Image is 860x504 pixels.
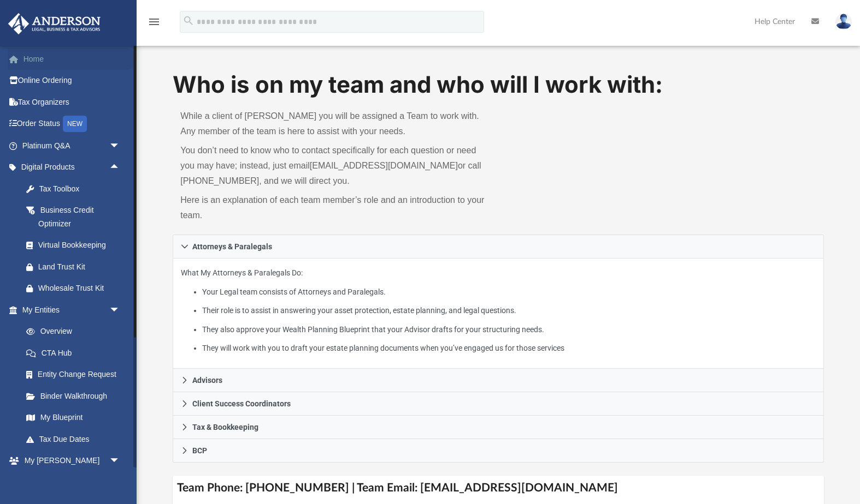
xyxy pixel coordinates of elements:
[15,321,137,343] a: Overview
[38,260,123,274] div: Land Trust Kit
[148,15,161,28] i: menu
[192,423,258,431] span: Tax & Bookkeeping
[173,416,824,439] a: Tax & Bookkeeping
[15,200,137,235] a: Business Credit Optimizer
[109,299,131,321] span: arrow_drop_down
[180,143,491,189] p: You don’t need to know who to contact specifically for each question or need you may have; instea...
[192,243,272,250] span: Attorneys & Paralegals
[202,304,815,317] li: Their role is to assist in answering your asset protection, estate planning, and legal questions.
[173,476,824,500] h4: Team Phone: [PHONE_NUMBER] | Team Email: [EMAIL_ADDRESS][DOMAIN_NAME]
[173,369,824,392] a: Advisors
[38,182,123,196] div: Tax Toolbox
[8,135,137,157] a: Platinum Q&Aarrow_drop_down
[173,439,824,463] a: BCP
[180,193,491,223] p: Here is an explanation of each team member’s role and an introduction to your team.
[8,113,137,135] a: Order StatusNEW
[202,323,815,337] li: They also approve your Wealth Planning Blueprint that your Advisor drafts for your structuring ne...
[8,157,137,178] a: Digital Productsarrow_drop_up
[192,447,207,454] span: BCP
[109,135,131,157] span: arrow_drop_down
[109,450,131,472] span: arrow_drop_down
[8,70,137,92] a: Online Ordering
[310,161,458,170] a: [EMAIL_ADDRESS][DOMAIN_NAME]
[109,157,131,179] span: arrow_drop_up
[148,21,161,28] a: menu
[173,392,824,416] a: Client Success Coordinators
[15,278,137,299] a: Wholesale Trust Kit
[15,407,131,429] a: My Blueprint
[15,342,137,364] a: CTA Hub
[38,203,123,230] div: Business Credit Optimizer
[835,14,852,29] img: User Pic
[173,259,824,369] div: Attorneys & Paralegals
[192,400,291,407] span: Client Success Coordinators
[5,13,104,34] img: Anderson Advisors Platinum Portal
[15,364,137,386] a: Entity Change Request
[8,48,137,70] a: Home
[8,450,131,485] a: My [PERSON_NAME] Teamarrow_drop_down
[173,69,824,101] h1: Who is on my team and who will I work with:
[8,91,137,113] a: Tax Organizers
[192,376,222,384] span: Advisors
[15,428,137,450] a: Tax Due Dates
[15,178,137,200] a: Tax Toolbox
[181,266,816,355] p: What My Attorneys & Paralegals Do:
[202,341,815,355] li: They will work with you to draft your estate planning documents when you’ve engaged us for those ...
[63,116,87,132] div: NEW
[38,281,123,295] div: Wholesale Trust Kit
[15,235,137,256] a: Virtual Bookkeeping
[173,235,824,259] a: Attorneys & Paralegals
[182,15,195,27] i: search
[8,299,137,321] a: My Entitiesarrow_drop_down
[180,109,491,139] p: While a client of [PERSON_NAME] you will be assigned a Team to work with. Any member of the team ...
[15,385,137,407] a: Binder Walkthrough
[15,256,137,278] a: Land Trust Kit
[202,285,815,299] li: Your Legal team consists of Attorneys and Paralegals.
[38,238,123,252] div: Virtual Bookkeeping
